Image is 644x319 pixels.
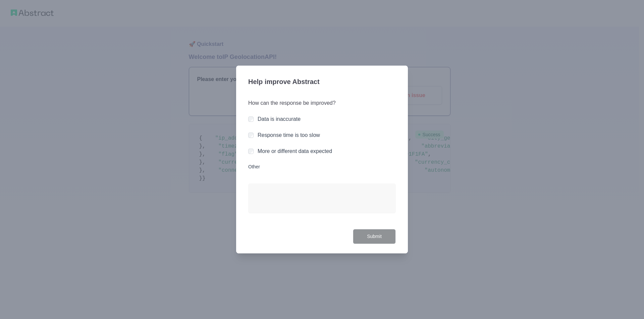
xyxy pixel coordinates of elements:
label: More or different data expected [258,148,332,154]
h3: How can the response be improved? [248,99,396,107]
button: Submit [353,229,396,244]
label: Other [248,163,396,170]
label: Data is inaccurate [258,116,301,122]
h3: Help improve Abstract [248,74,396,91]
label: Response time is too slow [258,132,320,138]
